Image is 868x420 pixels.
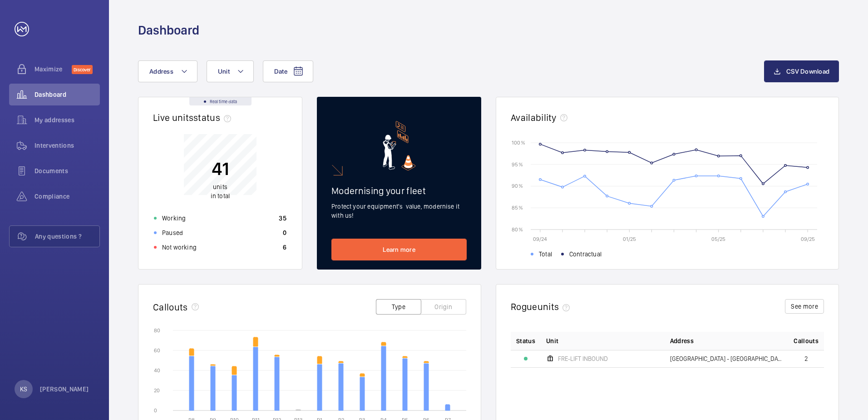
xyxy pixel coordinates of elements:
[35,166,100,175] span: Documents
[35,192,100,201] span: Compliance
[512,205,523,211] text: 85 %
[283,243,286,252] p: 6
[538,301,574,312] span: units
[512,226,523,232] text: 80 %
[786,68,829,75] span: CSV Download
[154,367,160,374] text: 40
[533,236,547,242] text: 09/24
[558,355,608,362] span: FRE-LIFT INBOUND
[138,22,199,39] h1: Dashboard
[512,161,523,167] text: 95 %
[711,236,725,242] text: 05/25
[189,97,252,105] div: Real time data
[138,60,197,82] button: Address
[35,232,99,241] span: Any questions ?
[623,236,636,242] text: 01/25
[512,183,523,189] text: 90 %
[516,336,535,345] p: Status
[149,68,173,75] span: Address
[20,385,27,394] p: KS
[764,60,839,82] button: CSV Download
[804,355,808,362] span: 2
[670,336,694,345] span: Address
[546,336,558,345] span: Unit
[283,228,286,237] p: 0
[211,182,230,200] p: in total
[331,239,467,260] a: Learn more
[35,141,100,150] span: Interventions
[376,299,421,315] button: Type
[72,65,93,74] span: Discover
[207,60,254,82] button: Unit
[213,183,227,190] span: units
[785,299,824,314] button: See more
[193,112,235,123] span: status
[162,214,186,223] p: Working
[154,387,160,394] text: 20
[512,139,525,145] text: 100 %
[40,385,89,394] p: [PERSON_NAME]
[35,115,100,125] span: My addresses
[794,336,819,345] span: Callouts
[35,90,100,99] span: Dashboard
[331,202,467,220] p: Protect your equipment's value, modernise it with us!
[670,355,783,362] span: [GEOGRAPHIC_DATA] - [GEOGRAPHIC_DATA],
[383,121,416,170] img: marketing-card.svg
[331,185,467,196] h2: Modernising your fleet
[511,112,557,123] h2: Availability
[279,214,286,223] p: 35
[539,250,552,259] span: Total
[154,347,160,354] text: 60
[153,301,188,313] h2: Callouts
[211,157,230,180] p: 41
[154,407,157,414] text: 0
[511,301,573,312] h2: Rogue
[162,243,197,252] p: Not working
[569,250,602,259] span: Contractual
[153,112,235,123] h2: Live units
[218,68,230,75] span: Unit
[162,228,183,237] p: Paused
[263,60,313,82] button: Date
[154,327,160,334] text: 80
[421,299,466,315] button: Origin
[274,68,287,75] span: Date
[35,65,72,74] span: Maximize
[801,236,815,242] text: 09/25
